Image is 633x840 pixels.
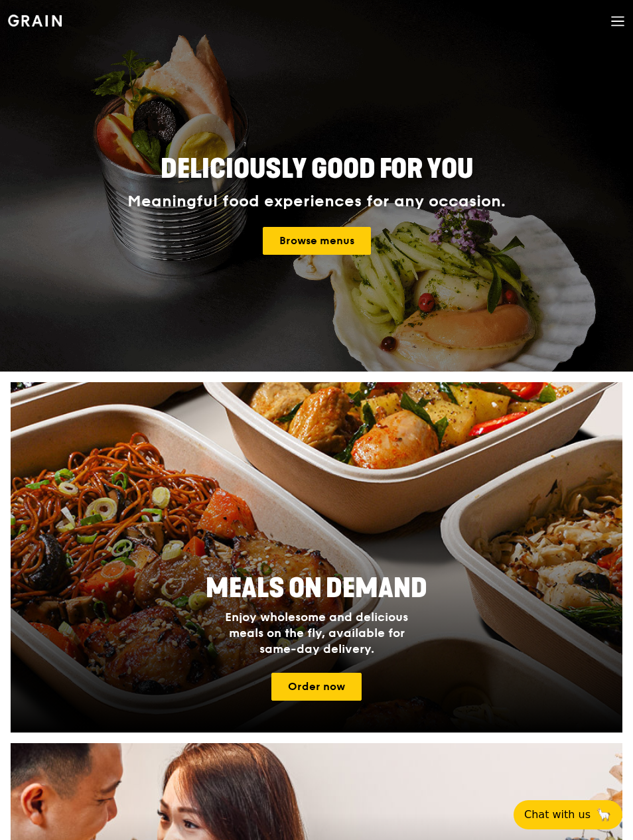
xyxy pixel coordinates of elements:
[11,382,622,733] a: Meals On DemandEnjoy wholesome and delicious meals on the fly, available for same-day delivery.Or...
[271,673,362,701] a: Order now
[514,800,622,829] button: Chat with us🦙
[206,573,427,604] span: Meals On Demand
[225,610,408,656] span: Enjoy wholesome and delicious meals on the fly, available for same-day delivery.
[78,192,555,211] div: Meaningful food experiences for any occasion.
[11,382,622,733] img: meals-on-demand-card.d2b6f6db.png
[8,15,62,27] img: Grain
[161,153,473,185] span: Deliciously good for you
[596,807,612,823] span: 🦙
[524,807,591,823] span: Chat with us
[263,227,371,255] a: Browse menus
